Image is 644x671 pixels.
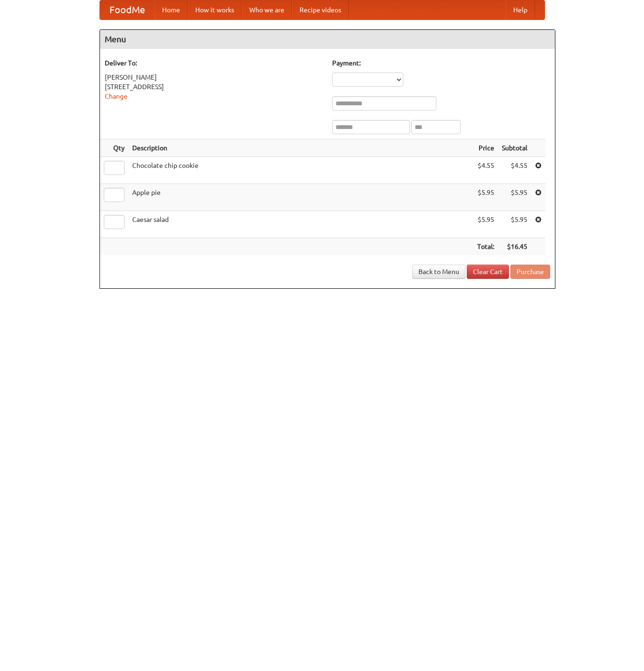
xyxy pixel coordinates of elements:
[188,0,242,19] a: How it works
[473,238,498,256] th: Total:
[498,157,531,184] td: $4.55
[292,0,349,19] a: Recipe videos
[498,211,531,238] td: $5.95
[242,0,292,19] a: Who we are
[128,157,473,184] td: Chocolate chip cookie
[412,265,465,279] a: Back to Menu
[473,157,498,184] td: $4.55
[105,58,323,68] h5: Deliver To:
[105,73,323,82] div: [PERSON_NAME]
[105,82,323,92] div: [STREET_ADDRESS]
[128,139,473,157] th: Description
[128,184,473,211] td: Apple pie
[498,184,531,211] td: $5.95
[498,139,531,157] th: Subtotal
[510,265,550,279] button: Purchase
[467,265,509,279] a: Clear Cart
[100,139,128,157] th: Qty
[473,184,498,211] td: $5.95
[498,238,531,256] th: $16.45
[105,92,127,100] a: Change
[473,139,498,157] th: Price
[473,211,498,238] td: $5.95
[128,211,473,238] td: Caesar salad
[100,30,555,49] h4: Menu
[332,58,550,68] h5: Payment:
[100,0,154,19] a: FoodMe
[154,0,188,19] a: Home
[506,0,535,19] a: Help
